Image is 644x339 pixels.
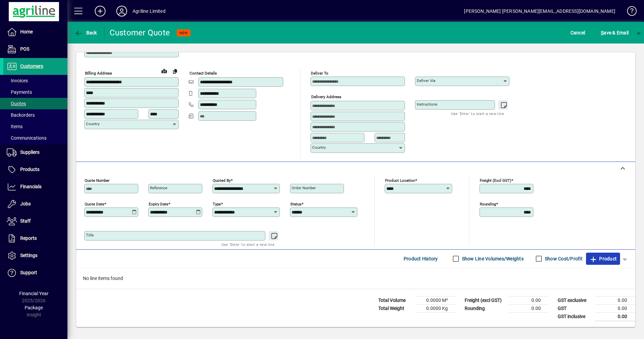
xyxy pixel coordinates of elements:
span: Quotes [7,101,26,106]
mat-label: Type [213,201,221,206]
span: Staff [20,218,31,224]
mat-label: Country [312,145,326,150]
a: Quotes [3,98,67,109]
button: Add [89,5,111,17]
mat-label: Quoted by [213,178,231,182]
mat-label: Quote number [85,178,110,182]
td: Total Weight [375,304,415,312]
button: Profile [111,5,133,17]
span: Home [20,29,33,34]
span: Settings [20,253,37,258]
td: Total Volume [375,296,415,304]
span: Product [589,253,617,264]
span: Invoices [7,78,28,83]
mat-label: Deliver To [311,71,328,76]
span: Customers [20,63,43,69]
div: Agriline Limited [133,6,166,17]
td: 0.0000 Kg [415,304,456,312]
td: GST exclusive [554,296,595,304]
span: Back [75,30,97,35]
mat-label: Rounding [480,201,496,206]
mat-label: Expiry date [149,201,168,206]
td: 0.00 [595,296,635,304]
span: Suppliers [20,149,39,155]
td: GST inclusive [554,312,595,321]
div: [PERSON_NAME] [PERSON_NAME][EMAIL_ADDRESS][DOMAIN_NAME] [464,6,615,17]
td: 0.00 [508,304,549,312]
label: Show Cost/Profit [544,255,583,262]
a: Communications [3,132,67,144]
span: Package [25,305,43,310]
mat-label: Country [86,121,99,126]
td: 0.0000 M³ [415,296,456,304]
a: Staff [3,213,67,230]
span: Support [20,270,37,275]
button: Product History [401,253,441,265]
a: View on map [159,65,170,76]
td: Freight (excl GST) [461,296,508,304]
label: Show Line Volumes/Weights [461,255,524,262]
span: Financial Year [19,291,49,296]
span: S [601,30,604,35]
button: Back [73,27,99,39]
span: Payments [7,89,32,95]
span: Reports [20,235,37,241]
mat-label: Reference [150,186,167,190]
a: Knowledge Base [622,1,636,23]
a: Home [3,24,67,40]
button: Copy to Delivery address [170,66,180,77]
a: Products [3,161,67,178]
a: Financials [3,178,67,195]
span: Products [20,167,39,172]
div: No line items found [76,268,635,289]
td: 0.00 [595,312,635,321]
td: 0.00 [508,296,549,304]
a: Support [3,264,67,281]
a: POS [3,41,67,58]
button: Cancel [569,27,587,39]
span: Backorders [7,112,35,118]
span: Communications [7,135,47,141]
span: Financials [20,184,41,189]
a: Items [3,121,67,132]
mat-label: Title [86,233,94,237]
a: Settings [3,247,67,264]
mat-hint: Use 'Enter' to start a new line [451,110,504,117]
a: Reports [3,230,67,247]
mat-label: Quote date [85,201,104,206]
a: Suppliers [3,144,67,161]
a: Invoices [3,75,67,86]
mat-hint: Use 'Enter' to start a new line [222,241,274,248]
mat-label: Product location [385,178,415,182]
td: 0.00 [595,304,635,312]
button: Save & Email [597,27,632,39]
a: Jobs [3,196,67,213]
div: Customer Quote [110,27,170,38]
mat-label: Instructions [417,102,437,107]
span: Items [7,124,23,129]
span: Cancel [570,27,585,38]
mat-label: Status [290,201,301,206]
mat-label: Freight (excl GST) [480,178,511,182]
span: ave & Email [601,27,628,38]
mat-label: Order number [292,186,316,190]
span: Product History [404,253,438,264]
td: GST [554,304,595,312]
app-page-header-button: Back [67,27,105,39]
span: POS [20,46,29,52]
button: Product [586,253,620,265]
span: NEW [179,31,188,35]
a: Payments [3,86,67,98]
td: Rounding [461,304,508,312]
a: Backorders [3,109,67,121]
span: Jobs [20,201,31,206]
mat-label: Deliver via [417,78,435,83]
